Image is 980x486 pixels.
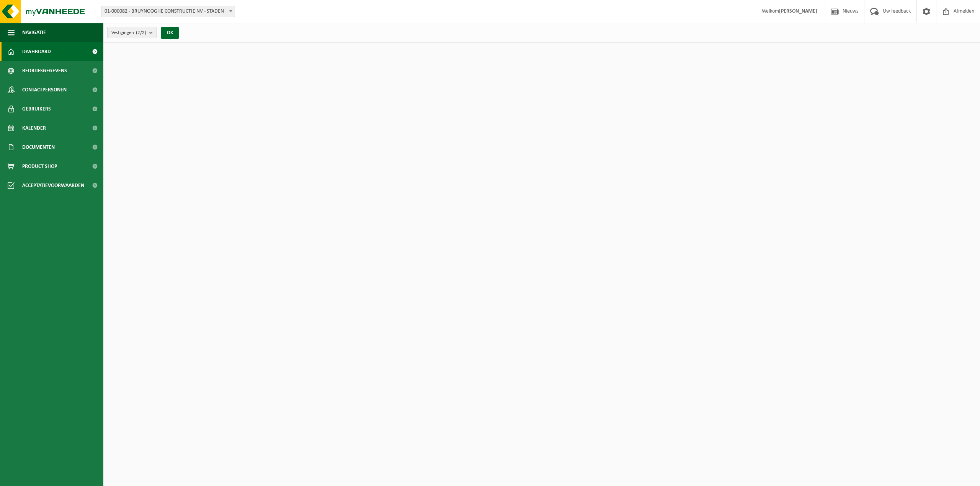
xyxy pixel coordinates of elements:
count: (2/2) [136,30,146,35]
span: Vestigingen [111,27,146,39]
span: Contactpersonen [22,80,67,99]
strong: [PERSON_NAME] [779,8,817,14]
button: Vestigingen(2/2) [107,27,157,38]
span: Gebruikers [22,99,51,119]
span: Dashboard [22,42,51,61]
span: Product Shop [22,157,57,176]
span: Kalender [22,119,46,138]
span: Documenten [22,138,55,157]
span: 01-000082 - BRUYNOOGHE CONSTRUCTIE NV - STADEN [101,6,235,17]
span: Navigatie [22,23,46,42]
span: Acceptatievoorwaarden [22,176,84,195]
span: Bedrijfsgegevens [22,61,67,80]
span: 01-000082 - BRUYNOOGHE CONSTRUCTIE NV - STADEN [101,6,235,17]
button: OK [161,27,179,39]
